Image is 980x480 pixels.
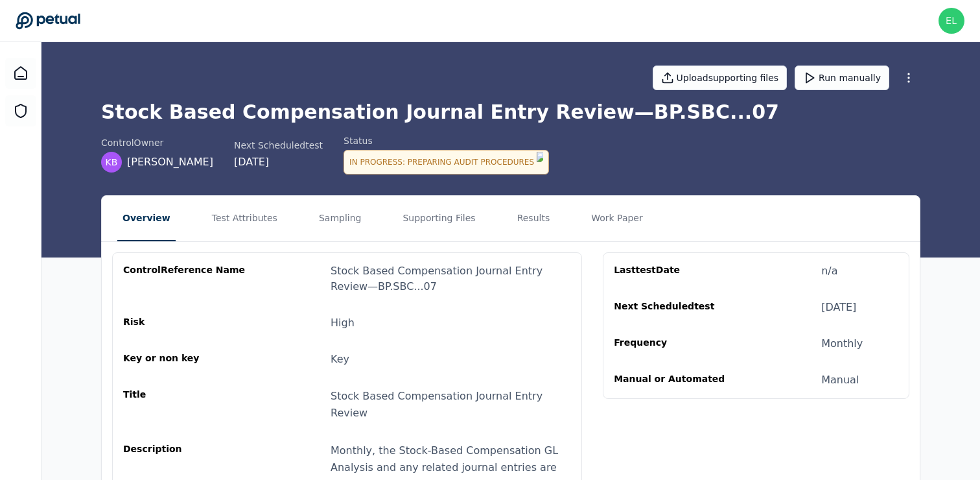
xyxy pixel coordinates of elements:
[123,352,248,367] div: Key or non key
[102,196,920,241] nav: Tabs
[234,139,323,152] div: Next Scheduled test
[586,196,648,241] button: Work Paper
[821,372,859,388] div: Manual
[821,300,856,315] div: [DATE]
[614,300,738,315] div: Next Scheduled test
[16,12,80,30] a: Go to Dashboard
[123,263,248,294] div: control Reference Name
[314,196,367,241] button: Sampling
[614,263,738,279] div: Last test Date
[101,136,213,149] div: control Owner
[331,352,349,367] div: Key
[234,154,323,170] div: [DATE]
[344,150,549,174] div: In Progress : Preparing Audit Procedures
[123,315,248,331] div: Risk
[537,152,543,173] img: Logo
[795,66,889,90] button: Run manually
[821,336,863,352] div: Monthly
[5,95,36,126] a: SOC
[331,263,571,294] div: Stock Based Compensation Journal Entry Review — BP.SBC...07
[939,8,964,34] img: eliot+reddit@petual.ai
[331,315,355,331] div: High
[127,154,213,170] span: [PERSON_NAME]
[614,336,738,352] div: Frequency
[101,101,920,124] h1: Stock Based Compensation Journal Entry Review — BP.SBC...07
[117,196,176,241] button: Overview
[614,372,738,388] div: Manual or Automated
[331,390,542,419] span: Stock Based Compensation Journal Entry Review
[897,66,920,90] button: More Options
[821,263,837,279] div: n/a
[123,388,248,422] div: Title
[512,196,555,241] button: Results
[5,58,36,89] a: Dashboard
[106,156,118,169] span: KB
[207,196,283,241] button: Test Attributes
[344,134,549,147] div: Status
[653,66,787,90] button: Uploadsupporting files
[397,196,480,241] button: Supporting Files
